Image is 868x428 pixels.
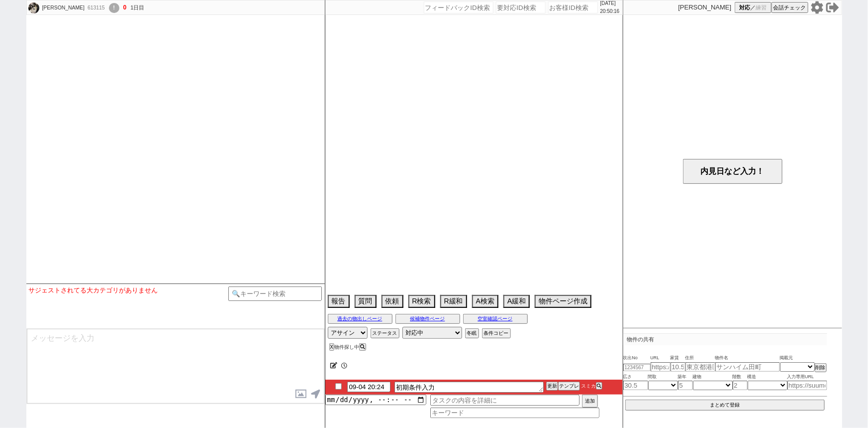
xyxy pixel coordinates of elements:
button: 依頼 [382,295,403,308]
input: 10.5 [671,362,685,372]
input: お客様ID検索 [548,1,598,13]
button: 削除 [815,363,827,372]
input: サンハイム田町 [715,362,780,372]
input: タスクの内容を詳細に [430,395,579,406]
input: 🔍キーワード検索 [228,286,322,301]
button: 更新 [546,382,558,391]
button: 質問 [355,295,377,308]
div: 613115 [85,4,107,12]
div: 0 [123,4,127,12]
input: https://suumo.jp/chintai/jnc_000022489271 [651,362,671,372]
button: ステータス [371,328,399,338]
input: 5 [678,381,693,390]
span: 建物 [693,373,733,381]
button: R検索 [408,295,435,308]
input: フィードバックID検索 [424,1,493,13]
span: URL [651,354,671,362]
button: 会話チェック [772,2,808,13]
input: 30.5 [623,381,648,390]
span: 構造 [748,373,787,381]
span: 物件名 [715,354,780,362]
input: 2 [733,381,748,390]
div: サジェストされてる大カテゴリがありません [29,286,228,294]
button: テンプレ [558,382,580,391]
input: 1234567 [623,364,651,371]
button: X [329,343,335,351]
div: ! [109,3,119,13]
img: 0hLbQkw08WE018EgNxTzdtMgxCECdfY0pfBSRUeBlCSS9EK1ZJBHFcLkpGGC1DJwMdB31fKEkaHS9wAWQrYkTveXsiTXlJIF0... [28,2,39,13]
span: 練習 [756,4,767,11]
button: 追加 [582,395,598,408]
span: 築年 [678,373,693,381]
button: 候補物件ページ [395,314,460,324]
input: 東京都港区海岸３ [685,362,715,372]
span: 間取 [648,373,678,381]
button: まとめて登録 [625,400,825,411]
button: 条件コピー [482,328,511,338]
div: 1日目 [130,4,144,12]
button: A検索 [472,295,498,308]
span: 家賃 [671,354,685,362]
span: スミカ [580,383,596,389]
span: 対応 [739,4,750,11]
span: 住所 [685,354,715,362]
button: 過去の物出しページ [328,314,392,324]
input: 要対応ID検索 [496,1,546,13]
span: 吹出No [623,354,651,362]
div: 物件探し中 [329,344,369,350]
p: [PERSON_NAME] [678,3,732,11]
input: https://suumo.jp/chintai/jnc_000022489271 [787,381,827,390]
button: 対応／練習 [735,2,772,13]
button: 報告 [328,295,350,308]
div: [PERSON_NAME] [41,4,85,12]
button: R緩和 [440,295,467,308]
button: 物件ページ作成 [535,295,591,308]
p: 20:50:16 [600,7,620,15]
span: 階数 [733,373,748,381]
button: 内見日など入力！ [683,159,782,184]
button: 冬眠 [465,328,479,338]
span: 広さ [623,373,648,381]
button: A緩和 [503,295,530,308]
button: 空室確認ページ [463,314,528,324]
input: キーワード [430,408,599,418]
span: 入力専用URL [787,373,827,381]
span: 掲載元 [780,354,793,362]
span: 会話チェック [773,4,806,11]
p: 物件の共有 [623,333,827,345]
